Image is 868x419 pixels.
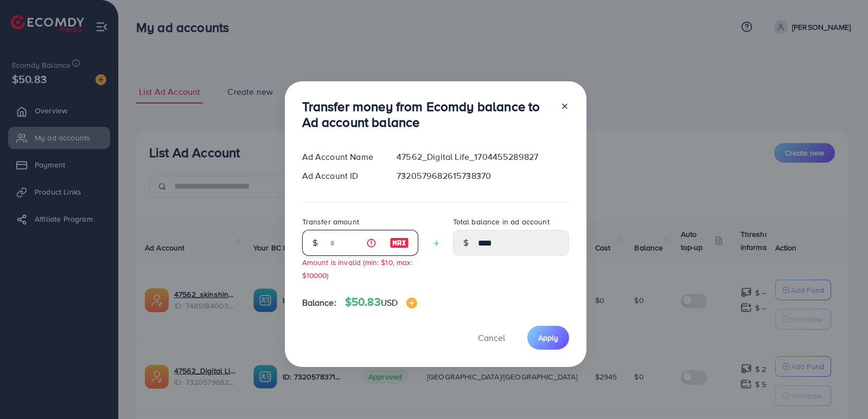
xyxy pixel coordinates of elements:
label: Total balance in ad account [453,216,550,227]
img: image [406,298,417,308]
small: Amount is invalid (min: $10, max: $10000) [302,257,413,280]
span: Cancel [478,332,505,344]
h4: $50.83 [345,295,417,309]
label: Transfer amount [302,216,359,227]
h3: Transfer money from Ecomdy balance to Ad account balance [302,99,552,130]
span: Apply [538,332,558,343]
span: USD [381,296,398,308]
button: Cancel [464,326,519,349]
img: image [390,236,409,249]
div: Ad Account ID [293,170,388,182]
div: Ad Account Name [293,151,388,163]
div: 7320579682615738370 [388,170,577,182]
span: Balance: [302,296,336,309]
button: Apply [527,326,569,349]
div: 47562_Digital Life_1704455289827 [388,151,577,163]
iframe: Chat [822,370,860,411]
